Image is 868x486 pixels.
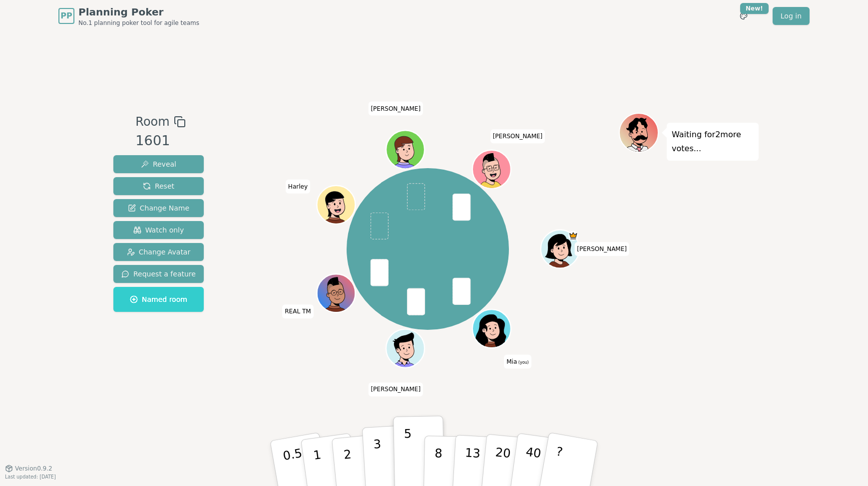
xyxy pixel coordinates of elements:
span: Room [135,113,169,131]
div: 1601 [135,131,185,151]
button: Change Avatar [113,243,204,261]
a: PPPlanning PokerNo.1 planning poker tool for agile teams [58,5,199,27]
span: Named room [130,294,187,304]
button: Request a feature [113,265,204,283]
span: Click to change your name [368,383,423,397]
span: No.1 planning poker tool for agile teams [78,19,199,27]
p: 5 [404,427,413,481]
button: Change Name [113,199,204,217]
span: Change Name [128,203,189,213]
button: Watch only [113,221,204,239]
span: Version 0.9.2 [15,465,52,473]
span: Click to change your name [490,129,545,143]
span: Click to change your name [574,242,629,256]
span: Reset [143,181,174,191]
span: Planning Poker [78,5,199,19]
button: Version0.9.2 [5,465,52,473]
span: Click to change your name [368,102,423,116]
span: Watch only [133,225,184,235]
span: Last updated: [DATE] [5,474,56,480]
span: (you) [517,360,529,365]
div: New! [740,3,769,14]
span: Click to change your name [286,180,310,194]
span: PP [60,10,72,22]
span: Change Avatar [127,247,191,257]
button: Named room [113,287,204,312]
button: New! [735,7,753,25]
span: Click to change your name [282,304,313,318]
span: Reveal [141,159,176,169]
a: Log in [773,7,810,25]
p: Waiting for 2 more votes... [672,128,754,156]
span: Request a feature [121,269,196,279]
button: Reset [113,177,204,195]
span: Ellen is the host [568,231,578,241]
button: Click to change your avatar [473,311,509,347]
span: Click to change your name [504,355,531,369]
button: Reveal [113,155,204,173]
